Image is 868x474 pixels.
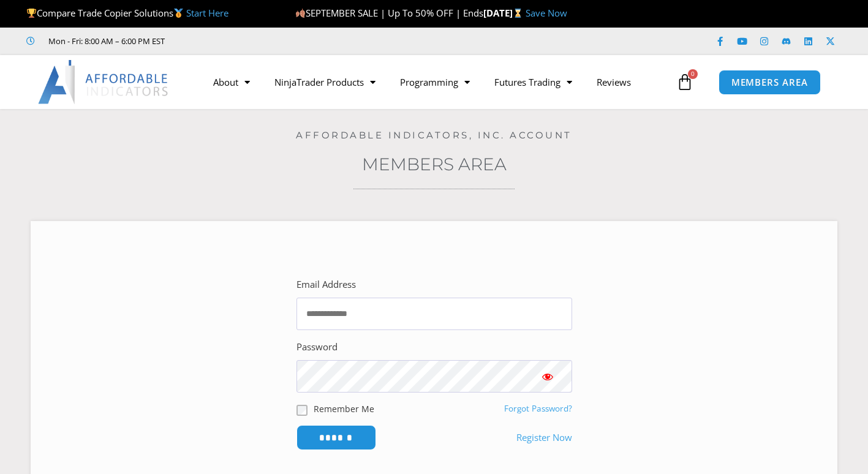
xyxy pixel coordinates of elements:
[719,70,821,95] a: MEMBERS AREA
[174,9,183,18] img: 🥇
[27,9,36,18] img: 🏆
[296,276,356,293] label: Email Address
[182,35,366,47] iframe: Customer reviews powered by Trustpilot
[482,68,584,96] a: Futures Trading
[201,68,673,96] nav: Menu
[584,68,643,96] a: Reviews
[388,68,482,96] a: Programming
[658,64,712,100] a: 0
[186,7,228,19] a: Start Here
[38,60,170,104] img: LogoAI | Affordable Indicators – NinjaTrader
[262,68,388,96] a: NinjaTrader Products
[45,34,165,48] span: Mon - Fri: 8:00 AM – 6:00 PM EST
[526,7,567,19] a: Save Now
[296,129,572,141] a: Affordable Indicators, Inc. Account
[201,68,262,96] a: About
[523,360,572,393] button: Show password
[362,154,507,175] a: Members Area
[504,403,572,414] a: Forgot Password?
[516,429,572,446] a: Register Now
[295,7,483,19] span: SEPTEMBER SALE | Up To 50% OFF | Ends
[731,78,808,87] span: MEMBERS AREA
[483,7,526,19] strong: [DATE]
[26,7,228,19] span: Compare Trade Copier Solutions
[688,69,698,79] span: 0
[513,9,523,18] img: ⌛
[296,339,338,356] label: Password
[314,402,374,415] label: Remember Me
[296,9,305,18] img: 🍂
